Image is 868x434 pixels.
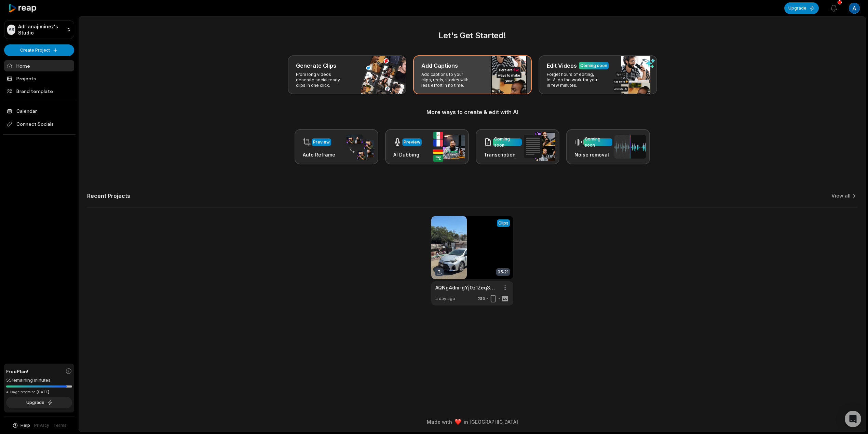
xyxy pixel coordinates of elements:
[435,284,498,291] a: AQNg4dm-gYj0z1Zeq3QqdN-GORQDMfP8e66ZhQOcW-lXEPFLz9iemSiZYEh7-MSTxIfeIHYPvRy60o5ymJw00FDS46DZFQaD_...
[421,72,474,88] p: Add captions to your clips, reels, stories with less effort in no time.
[296,62,336,70] h3: Generate Clips
[303,151,335,158] h3: Auto Reframe
[4,60,74,71] a: Home
[12,422,30,429] button: Help
[4,118,74,130] span: Connect Socials
[421,62,458,70] h3: Add Captions
[6,377,72,384] div: 55 remaining minutes
[614,135,646,159] img: noise_removal.png
[87,192,130,199] h2: Recent Projects
[494,136,520,148] div: Coming soon
[296,72,349,88] p: From long videos generate social ready clips in one click.
[4,44,74,56] button: Create Project
[455,419,461,425] img: heart emoji
[524,132,555,161] img: transcription.png
[574,151,612,158] h3: Noise removal
[85,418,859,425] div: Made with in [GEOGRAPHIC_DATA]
[6,368,28,375] span: Free Plan!
[404,139,420,145] div: Preview
[4,105,74,117] a: Calendar
[4,85,74,97] a: Brand template
[6,397,72,408] button: Upgrade
[4,73,74,84] a: Projects
[18,24,64,36] p: Adrianajiminez's Studio
[484,151,522,158] h3: Transcription
[87,108,857,116] h3: More ways to create & edit with AI
[53,422,67,429] a: Terms
[21,422,30,429] span: Help
[343,134,374,160] img: auto_reframe.png
[547,72,600,88] p: Forget hours of editing, let AI do the work for you in few minutes.
[547,62,577,70] h3: Edit Videos
[313,139,330,145] div: Preview
[6,390,72,395] div: *Usage resets on [DATE]
[34,422,49,429] a: Privacy
[831,192,851,199] a: View all
[7,25,15,35] div: AS
[585,136,611,148] div: Coming soon
[433,132,465,162] img: ai_dubbing.png
[87,29,857,42] h2: Let's Get Started!
[393,151,422,158] h3: AI Dubbing
[784,2,819,14] button: Upgrade
[845,411,861,427] div: Open Intercom Messenger
[580,63,607,69] div: Coming soon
